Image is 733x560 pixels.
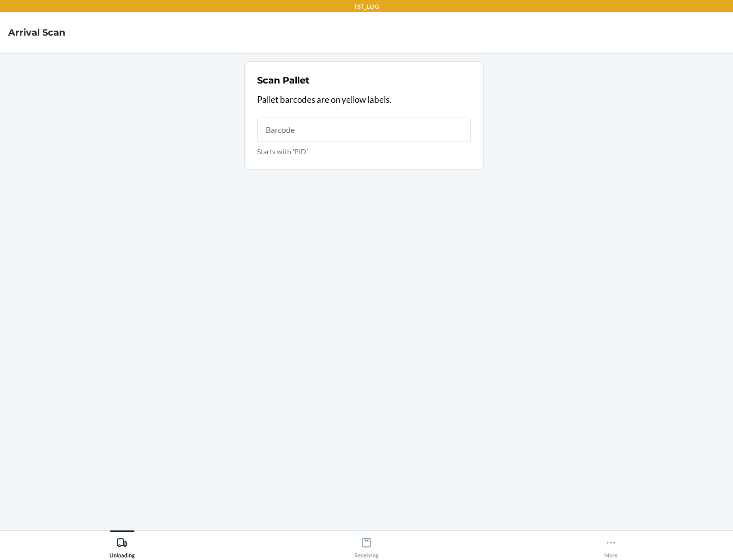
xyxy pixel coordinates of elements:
div: More [604,533,617,558]
h2: Scan Pallet [257,74,309,87]
div: Unloading [109,533,135,558]
h4: Arrival Scan [8,26,65,39]
div: Receiving [354,533,379,558]
input: Starts with 'PID' [257,118,471,142]
p: Pallet barcodes are on yellow labels. [257,93,471,106]
button: More [489,530,733,558]
p: Starts with 'PID' [257,146,471,157]
button: Receiving [244,530,489,558]
p: TST_LOG [354,2,379,11]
